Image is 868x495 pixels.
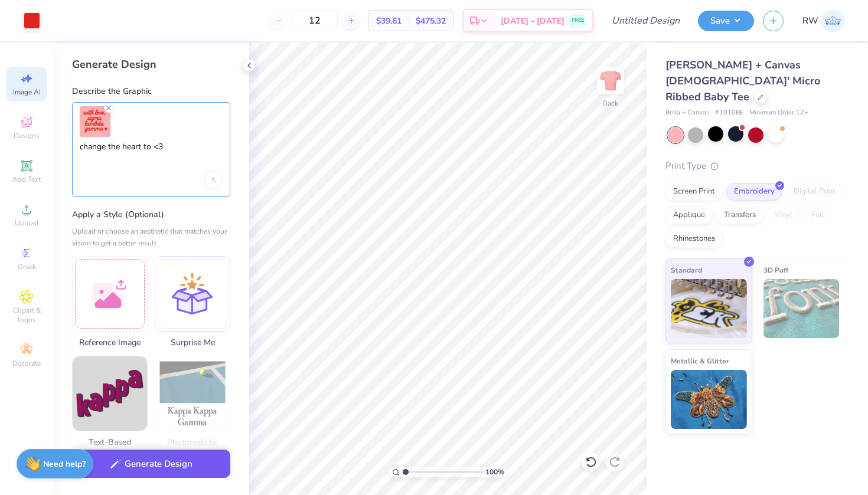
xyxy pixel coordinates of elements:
[698,11,754,31] button: Save
[763,264,788,276] span: 3D Puff
[80,106,110,137] img: Upload 1
[80,142,223,171] textarea: change the heart to <3
[72,436,148,448] span: Text-Based
[665,183,723,201] div: Screen Print
[763,279,840,338] img: 3D Puff
[802,9,844,32] a: RW
[155,436,230,448] span: Photorealistic
[72,450,230,478] button: Generate Design
[665,230,723,248] div: Rhinestones
[104,103,113,113] svg: Remove uploaded image
[767,206,800,224] div: Vinyl
[14,131,40,140] span: Designs
[665,108,709,118] span: Bella + Canvas
[821,9,844,32] img: Rhea Wanga
[12,359,41,368] span: Decorate
[599,68,622,92] img: Back
[501,15,564,27] span: [DATE] - [DATE]
[671,264,702,276] span: Standard
[802,14,818,28] span: RW
[292,10,338,31] input: – –
[72,336,148,349] span: Reference Image
[671,370,747,429] img: Metallic & Glitter
[726,183,782,201] div: Embroidery
[6,306,47,324] span: Clipart & logos
[603,98,618,109] div: Back
[376,15,402,27] span: $39.61
[786,183,843,201] div: Digital Print
[155,336,230,349] span: Surprise Me
[18,262,36,271] span: Greek
[715,108,743,118] span: # 1010BE
[485,467,504,477] span: 100 %
[72,86,230,97] label: Describe the Graphic
[665,206,713,224] div: Applique
[665,159,844,173] div: Print Type
[416,15,446,27] span: $475.32
[749,108,808,118] span: Minimum Order: 12 +
[15,218,38,228] span: Upload
[72,57,230,71] div: Generate Design
[804,206,831,224] div: Foil
[72,209,230,221] label: Apply a Style (Optional)
[155,356,230,431] img: Photorealistic
[665,58,820,104] span: [PERSON_NAME] + Canvas [DEMOGRAPHIC_DATA]' Micro Ribbed Baby Tee
[572,17,584,25] span: FREE
[716,206,763,224] div: Transfers
[73,356,147,431] img: Text-Based
[12,175,41,184] span: Add Text
[671,279,747,338] img: Standard
[204,171,223,189] div: Upload image
[602,9,689,32] input: Untitled Design
[13,87,41,97] span: Image AI
[43,458,86,470] strong: Need help?
[671,355,729,367] span: Metallic & Glitter
[72,225,230,249] div: Upload or choose an aesthetic that matches your vision to get a better result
